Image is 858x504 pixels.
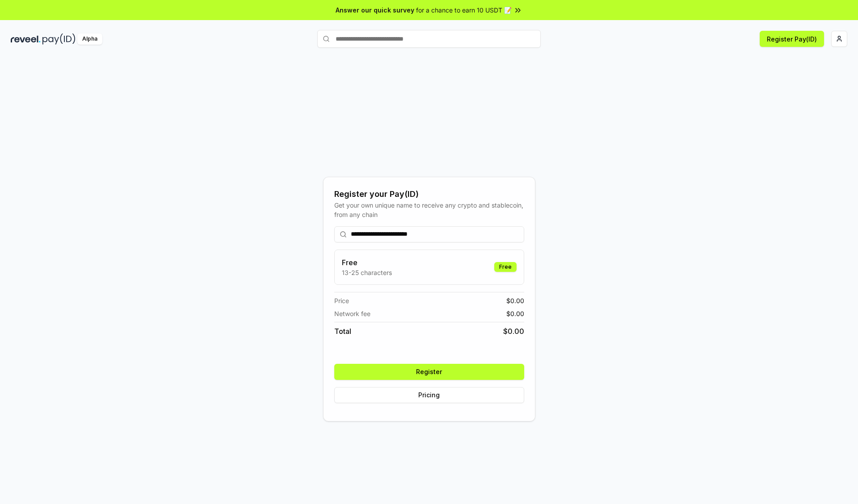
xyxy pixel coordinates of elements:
[342,268,392,277] p: 13-25 characters
[416,5,512,15] span: for a chance to earn 10 USDT 📝
[334,309,370,318] span: Network fee
[334,200,524,219] div: Get your own unique name to receive any crypto and stablecoin, from any chain
[336,5,414,15] span: Answer our quick survey
[334,188,524,200] div: Register your Pay(ID)
[334,326,351,337] span: Total
[494,262,517,272] div: Free
[42,33,76,45] img: pay_id
[334,387,524,403] button: Pricing
[334,364,524,380] button: Register
[506,296,524,305] span: $ 0.00
[503,326,524,337] span: $ 0.00
[77,33,102,45] div: Alpha
[506,309,524,318] span: $ 0.00
[760,31,824,47] button: Register Pay(ID)
[11,33,41,45] img: reveel_dark
[342,257,392,268] h3: Free
[334,296,349,305] span: Price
